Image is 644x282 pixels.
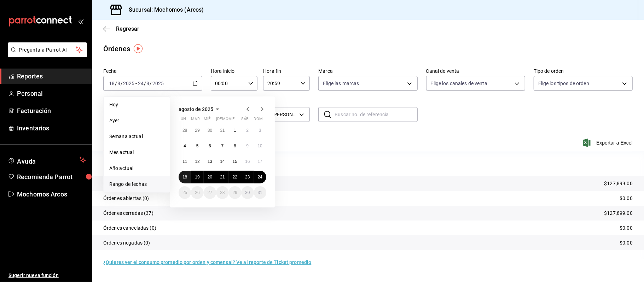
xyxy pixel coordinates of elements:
[538,80,589,87] span: Elige los tipos de orden
[208,159,212,164] abbr: 13 de agosto de 2025
[241,171,254,183] button: 23 de agosto de 2025
[229,124,241,137] button: 1 de agosto de 2025
[204,140,216,152] button: 6 de agosto de 2025
[208,175,212,180] abbr: 20 de agosto de 2025
[431,80,487,87] span: Elige los canales de venta
[109,181,164,188] span: Rango de fechas
[138,81,144,86] input: --
[191,117,199,124] abbr: martes
[234,143,236,148] abbr: 8 de agosto de 2025
[121,81,123,86] span: /
[254,171,266,183] button: 24 de agosto de 2025
[179,105,222,113] button: agosto de 2025
[254,124,266,137] button: 3 de agosto de 2025
[229,140,241,152] button: 8 de agosto de 2025
[184,143,186,148] abbr: 4 de agosto de 2025
[335,107,417,122] input: Buscar no. de referencia
[109,101,164,108] span: Hoy
[246,143,249,148] abbr: 9 de agosto de 2025
[135,81,137,86] span: -
[195,190,199,195] abbr: 26 de agosto de 2025
[191,124,203,137] button: 29 de julio de 2025
[123,6,204,14] h3: Sucursal: Mochomos (Arcos)
[191,186,203,199] button: 26 de agosto de 2025
[246,128,249,133] abbr: 2 de agosto de 2025
[179,155,191,168] button: 11 de agosto de 2025
[182,175,187,180] abbr: 18 de agosto de 2025
[109,149,164,156] span: Mes actual
[258,159,262,164] abbr: 17 de agosto de 2025
[134,44,143,53] button: Tooltip marker
[78,18,83,24] button: open_drawer_menu
[191,140,203,152] button: 5 de agosto de 2025
[17,156,77,164] span: Ayuda
[221,143,224,148] abbr: 7 de agosto de 2025
[254,140,266,152] button: 10 de agosto de 2025
[229,117,234,124] abbr: viernes
[254,186,266,199] button: 31 de agosto de 2025
[195,159,199,164] abbr: 12 de agosto de 2025
[109,133,164,140] span: Semana actual
[229,171,241,183] button: 22 de agosto de 2025
[103,224,156,232] p: Órdenes canceladas (0)
[209,143,211,148] abbr: 6 de agosto de 2025
[323,80,359,87] span: Elige las marcas
[5,51,87,59] a: Pregunta a Parrot AI
[318,69,417,74] label: Marca
[123,81,135,86] input: ----
[103,195,149,202] p: Órdenes abiertas (0)
[179,171,191,183] button: 18 de agosto de 2025
[620,224,633,232] p: $0.00
[179,106,213,112] span: agosto de 2025
[208,190,212,195] abbr: 27 de agosto de 2025
[233,175,237,180] abbr: 22 de agosto de 2025
[584,139,633,147] button: Exportar a Excel
[152,81,164,86] input: ----
[211,69,257,74] label: Hora inicio
[179,186,191,199] button: 25 de agosto de 2025
[191,155,203,168] button: 12 de agosto de 2025
[103,210,153,217] p: Órdenes cerradas (37)
[234,128,236,133] abbr: 1 de agosto de 2025
[182,190,187,195] abbr: 25 de agosto de 2025
[17,172,86,182] span: Recomienda Parrot
[245,159,250,164] abbr: 16 de agosto de 2025
[8,42,87,57] button: Pregunta a Parrot AI
[196,143,199,148] abbr: 5 de agosto de 2025
[146,81,150,86] input: --
[208,128,212,133] abbr: 30 de julio de 2025
[254,155,266,168] button: 17 de agosto de 2025
[17,89,86,98] span: Personal
[604,210,633,217] p: $127,899.00
[191,171,203,183] button: 19 de agosto de 2025
[103,259,311,265] a: ¿Quieres ver el consumo promedio por orden y comensal? Ve al reporte de Ticket promedio
[109,117,164,124] span: Ayer
[8,272,86,279] span: Sugerir nueva función
[179,117,186,124] abbr: lunes
[216,155,228,168] button: 14 de agosto de 2025
[220,175,225,180] abbr: 21 de agosto de 2025
[220,128,225,133] abbr: 31 de julio de 2025
[179,124,191,137] button: 28 de julio de 2025
[17,106,86,116] span: Facturación
[216,171,228,183] button: 21 de agosto de 2025
[263,69,310,74] label: Hora fin
[204,155,216,168] button: 13 de agosto de 2025
[109,81,115,86] input: --
[216,140,228,152] button: 7 de agosto de 2025
[17,71,86,81] span: Reportes
[103,25,139,32] button: Regresar
[204,124,216,137] button: 30 de julio de 2025
[254,117,263,124] abbr: domingo
[103,43,130,54] div: Órdenes
[19,46,76,54] span: Pregunta a Parrot AI
[182,128,187,133] abbr: 28 de julio de 2025
[258,190,262,195] abbr: 31 de agosto de 2025
[241,155,254,168] button: 16 de agosto de 2025
[259,128,261,133] abbr: 3 de agosto de 2025
[604,180,633,187] p: $127,899.00
[241,124,254,137] button: 2 de agosto de 2025
[216,117,258,124] abbr: jueves
[216,186,228,199] button: 28 de agosto de 2025
[195,128,199,133] abbr: 29 de julio de 2025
